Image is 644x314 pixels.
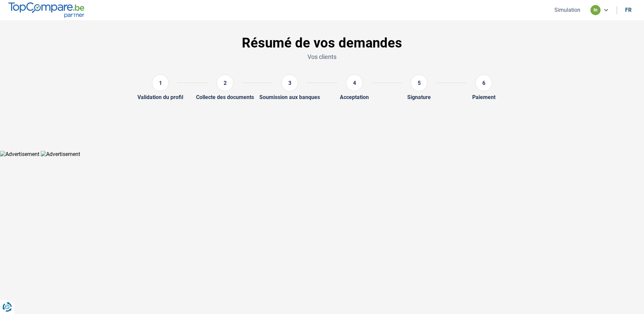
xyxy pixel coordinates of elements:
[346,74,363,91] div: 4
[475,74,492,91] div: 6
[104,53,540,61] p: Vos clients
[472,94,495,100] div: Paiement
[407,94,431,100] div: Signature
[625,7,632,13] div: fr
[590,5,601,15] div: in
[217,74,233,91] div: 2
[411,74,427,91] div: 5
[137,94,183,100] div: Validation du profil
[196,94,254,100] div: Collecte des documents
[281,74,298,91] div: 3
[41,151,80,157] img: Advertisement
[104,35,540,51] h1: Résumé de vos demandes
[340,94,369,100] div: Acceptation
[259,94,320,100] div: Soumission aux banques
[152,74,169,91] div: 1
[8,2,84,18] img: TopCompare.be
[552,6,582,13] button: Simulation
